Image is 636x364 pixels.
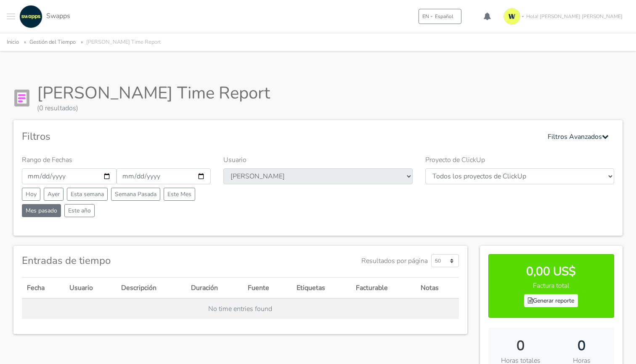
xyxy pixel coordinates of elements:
button: Mes pasado [22,204,61,217]
td: No time entries found [22,298,459,319]
h4: Entradas de tiempo [22,255,111,267]
a: Gestión del Tiempo [29,38,76,46]
th: Usuario [64,278,116,299]
a: Hola! [PERSON_NAME] [PERSON_NAME] [500,5,629,28]
th: Fuente [243,278,291,299]
img: Report Icon [13,90,30,106]
th: Etiquetas [291,278,351,299]
button: Este Mes [164,188,195,201]
button: Filtros Avanzados [542,128,614,145]
li: [PERSON_NAME] Time Report [77,37,161,47]
span: Hola! [PERSON_NAME] [PERSON_NAME] [526,13,623,20]
div: (0 resultados) [37,103,270,113]
img: swapps-linkedin-v2.jpg [19,5,42,28]
button: Semana Pasada [111,188,160,201]
label: Proyecto de ClickUp [425,155,485,165]
label: Resultados por página [361,256,428,266]
span: Español [435,13,453,20]
h2: 0 [497,338,545,354]
th: Facturable [351,278,416,299]
label: Usuario [223,155,246,165]
p: Factura total [497,281,606,291]
h3: 0,00 US$ [497,265,606,279]
th: Fecha [22,278,64,299]
a: Swapps [17,5,70,28]
button: Toggle navigation menu [7,5,15,28]
th: Descripción [116,278,186,299]
img: isotipo-3-3e143c57.png [503,8,520,25]
button: ENEspañol [419,9,461,24]
h1: [PERSON_NAME] Time Report [37,83,270,103]
h4: Filtros [22,130,50,143]
h2: 0 [557,338,606,354]
button: Esta semana [67,188,108,201]
button: Hoy [22,188,40,201]
button: Ayer [44,188,64,201]
th: Notas [416,278,459,299]
a: Inicio [7,38,19,46]
label: Rango de Fechas [22,155,72,165]
a: Generar reporte [524,294,578,307]
button: Este año [64,204,95,217]
span: Swapps [46,11,70,21]
th: Duración [186,278,243,299]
